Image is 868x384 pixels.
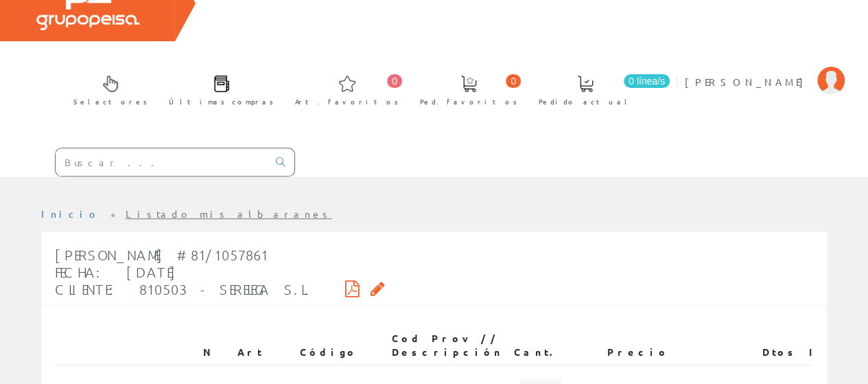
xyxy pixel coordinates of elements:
[387,74,402,88] span: 0
[371,284,385,293] i: Solicitar por email copia firmada
[232,326,294,365] th: Art
[169,95,274,109] span: Últimas compras
[60,64,154,114] a: Selectores
[294,326,386,365] th: Código
[675,326,804,365] th: Dtos
[56,148,268,176] input: Buscar ...
[155,64,281,114] a: Últimas compras
[55,247,312,297] span: [PERSON_NAME] #81/1057861 Fecha: [DATE] Cliente: 810503 - SERELEGA S.L.
[73,95,148,109] span: Selectores
[567,326,675,365] th: Precio
[386,326,508,365] th: Cod Prov // Descripción
[295,95,399,109] span: Art. favoritos
[685,64,845,77] a: [PERSON_NAME]
[685,75,810,89] span: [PERSON_NAME]
[420,95,517,109] span: Ped. favoritos
[539,95,632,109] span: Pedido actual
[624,74,670,88] span: 0 línea/s
[508,326,567,365] th: Cant.
[126,207,332,220] a: Listado mis albaranes
[345,284,360,293] i: Descargar PDF
[198,326,232,365] th: N
[506,74,521,88] span: 0
[41,207,99,220] a: Inicio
